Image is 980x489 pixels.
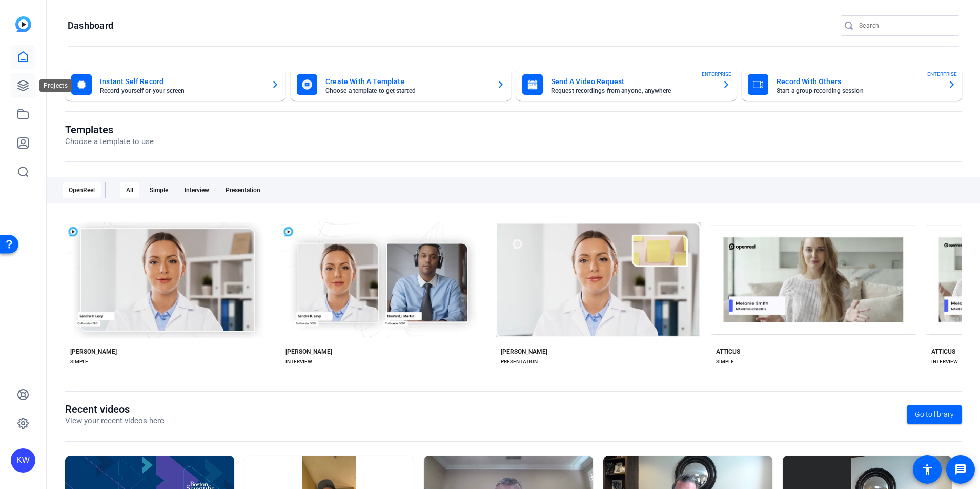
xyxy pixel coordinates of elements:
[325,88,488,94] mat-card-subtitle: Choose a template to get started
[931,348,955,356] div: ATTICUS
[219,182,267,198] div: Presentation
[100,75,263,88] mat-card-title: Instant Self Record
[65,136,154,148] p: Choose a template to use
[859,19,951,32] input: Search
[716,348,740,356] div: ATTICUS
[915,409,954,420] span: Go to library
[63,182,101,198] div: OpenReel
[716,358,734,366] div: SIMPLE
[702,70,731,78] span: ENTERPRISE
[65,403,164,415] h1: Recent videos
[39,79,72,92] div: Projects
[777,75,940,88] mat-card-title: Record With Others
[777,88,940,94] mat-card-subtitle: Start a group recording session
[68,19,113,32] h1: Dashboard
[551,75,714,88] mat-card-title: Send A Video Request
[144,182,174,198] div: Simple
[551,88,714,94] mat-card-subtitle: Request recordings from anyone, anywhere
[120,182,139,198] div: All
[100,88,263,94] mat-card-subtitle: Record yourself or your screen
[742,68,962,101] button: Record With OthersStart a group recording sessionENTERPRISE
[921,463,933,476] mat-icon: accessibility
[325,75,488,88] mat-card-title: Create With A Template
[65,124,154,136] h1: Templates
[907,405,962,424] a: Go to library
[70,358,88,366] div: SIMPLE
[15,16,31,32] img: blue-gradient.svg
[285,348,332,356] div: [PERSON_NAME]
[927,70,957,78] span: ENTERPRISE
[291,68,511,101] button: Create With A TemplateChoose a template to get started
[501,358,538,366] div: PRESENTATION
[11,448,35,473] div: KW
[178,182,215,198] div: Interview
[501,348,547,356] div: [PERSON_NAME]
[70,348,117,356] div: [PERSON_NAME]
[65,68,285,101] button: Instant Self RecordRecord yourself or your screen
[516,68,737,101] button: Send A Video RequestRequest recordings from anyone, anywhereENTERPRISE
[954,463,967,476] mat-icon: message
[931,358,958,366] div: INTERVIEW
[285,358,312,366] div: INTERVIEW
[65,415,164,427] p: View your recent videos here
